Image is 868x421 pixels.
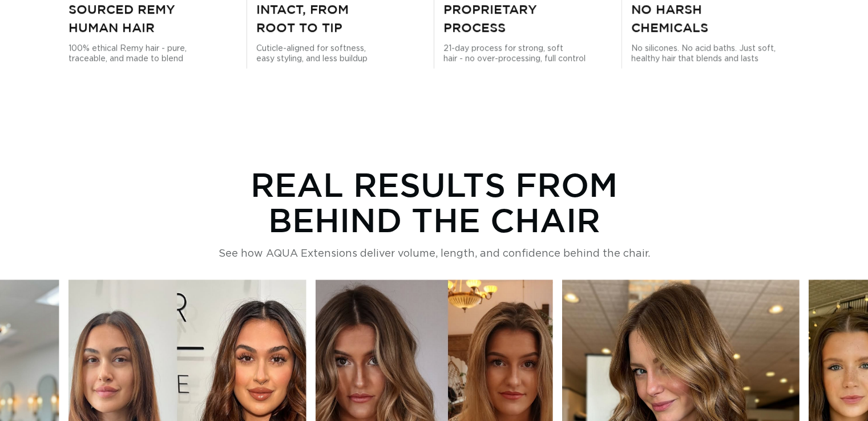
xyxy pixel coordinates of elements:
[68,43,237,64] p: 100% ethical Remy hair - pure, traceable, and made to blend
[631,43,800,64] p: No silicones. No acid baths. Just soft, healthy hair that blends and lasts
[209,167,659,237] h2: Real Results from behind the chair
[443,43,612,64] p: 21-day process for strong, soft hair - no over-processing, full control
[256,43,425,64] p: Cuticle-aligned for softness, easy styling, and less buildup
[206,246,663,261] p: See how AQUA Extensions deliver volume, length, and confidence behind the chair.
